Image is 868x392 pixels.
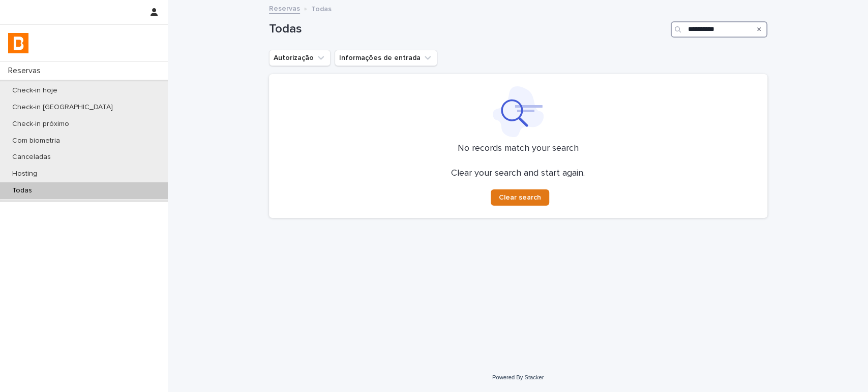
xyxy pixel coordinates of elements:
[499,194,541,201] span: Clear search
[451,168,585,179] p: Clear your search and start again.
[492,374,544,380] a: Powered By Stacker
[269,22,667,37] h1: Todas
[4,103,121,112] p: Check-in [GEOGRAPHIC_DATA]
[4,86,66,95] p: Check-in hoje
[269,2,300,14] a: Reservas
[281,143,755,154] p: No records match your search
[491,189,549,206] button: Clear search
[335,50,437,66] button: Informações de entrada
[4,186,40,195] p: Todas
[8,33,28,53] img: zVaNuJHRTjyIjT5M9Xd5
[4,66,49,76] p: Reservas
[4,137,68,145] p: Com biometria
[671,21,767,38] input: Search
[4,120,77,128] p: Check-in próximo
[269,50,331,66] button: Autorização
[4,170,45,178] p: Hosting
[311,3,332,14] p: Todas
[4,153,59,161] p: Canceladas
